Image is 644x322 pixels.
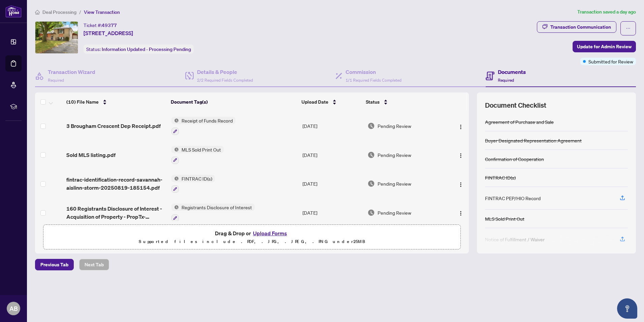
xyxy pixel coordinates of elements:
th: Status [363,92,444,111]
span: 3 Brougham Crescent Dep Receipt.pdf [66,122,161,130]
div: Ticket #: [84,21,117,29]
td: [DATE] [300,140,365,169]
button: Update for Admin Review [573,41,636,52]
button: Status IconRegistrants Disclosure of Interest [171,204,255,222]
td: [DATE] [300,198,365,227]
img: Logo [458,182,463,187]
h4: Commission [346,68,401,76]
span: (10) File Name [66,98,99,106]
span: 160 Registrants Disclosure of Interest - Acquisition of Property - PropTx-[PERSON_NAME] 1.pdf [66,205,166,221]
h4: Details & People [197,68,253,76]
button: Status IconReceipt of Funds Record [171,117,235,135]
button: Logo [455,150,466,160]
div: Transaction Communication [550,22,611,32]
span: Registrants Disclosure of Interest [179,204,255,211]
button: Status IconMLS Sold Print Out [171,146,224,164]
div: Confirmation of Cooperation [485,155,544,163]
img: Logo [458,211,463,216]
td: [DATE] [300,111,365,140]
span: Pending Review [378,151,411,159]
img: logo [5,5,22,18]
span: Drag & Drop or [215,229,289,238]
img: Document Status [367,122,375,130]
span: Pending Review [378,180,411,187]
button: Next Tab [79,259,109,270]
button: Logo [455,178,466,189]
span: MLS Sold Print Out [179,146,224,153]
h4: Documents [498,68,526,76]
span: Required [498,78,514,83]
span: Document Checklist [485,101,546,110]
span: home [35,10,40,15]
button: Transaction Communication [537,21,616,33]
img: Document Status [367,209,375,216]
img: Status Icon [171,117,179,124]
img: Document Status [367,180,375,187]
button: Upload Forms [251,229,289,238]
img: Status Icon [171,175,179,182]
span: AB [9,304,18,313]
th: (10) File Name [64,92,168,111]
span: Pending Review [378,209,411,216]
div: Status: [84,45,194,54]
span: Pending Review [378,122,411,130]
div: FINTRAC PEP/HIO Record [485,194,541,202]
span: 1/1 Required Fields Completed [346,78,401,83]
span: 2/2 Required Fields Completed [197,78,253,83]
span: Upload Date [301,98,328,106]
li: / [79,8,81,16]
div: MLS Sold Print Out [485,215,524,222]
button: Status IconFINTRAC ID(s) [171,175,215,193]
div: Buyer Designated Representation Agreement [485,137,582,144]
img: Document Status [367,151,375,159]
img: Logo [458,124,463,130]
span: Receipt of Funds Record [179,117,235,124]
th: Document Tag(s) [168,92,299,111]
span: Status [366,98,380,106]
div: FINTRAC ID(s) [485,174,516,181]
span: Submitted for Review [588,58,633,65]
span: FINTRAC ID(s) [179,175,215,182]
span: View Transaction [84,9,120,15]
span: Update for Admin Review [577,41,632,52]
span: Required [48,78,64,83]
span: fintrac-identification-record-savannah-aislinn-storm-20250819-185154.pdf [66,176,166,192]
span: Information Updated - Processing Pending [102,46,191,52]
button: Open asap [617,298,637,319]
img: Status Icon [171,146,179,153]
span: Sold MLS listing.pdf [66,151,116,159]
span: ellipsis [626,26,631,31]
button: Logo [455,207,466,218]
span: 49377 [102,22,117,28]
article: Transaction saved a day ago [577,8,636,16]
img: Status Icon [171,204,179,211]
img: Logo [458,153,463,158]
span: Previous Tab [40,259,68,270]
img: IMG-W12345382_1.jpg [35,22,78,53]
span: [STREET_ADDRESS] [84,29,133,37]
p: Supported files include .PDF, .JPG, .JPEG, .PNG under 25 MB [47,238,456,246]
h4: Transaction Wizard [48,68,95,76]
td: [DATE] [300,169,365,198]
div: Agreement of Purchase and Sale [485,118,554,126]
button: Logo [455,120,466,131]
th: Upload Date [299,92,363,111]
span: Drag & Drop orUpload FormsSupported files include .PDF, .JPG, .JPEG, .PNG under25MB [43,225,460,250]
span: Deal Processing [42,9,76,15]
button: Previous Tab [35,259,74,270]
